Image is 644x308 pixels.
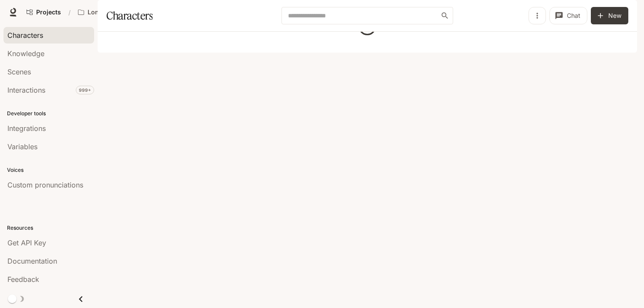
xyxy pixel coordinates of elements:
[74,3,135,21] button: Open workspace menu
[36,9,61,16] span: Projects
[65,8,74,17] div: /
[23,3,65,21] a: Go to projects
[106,7,153,24] h1: Characters
[549,7,587,24] button: Chat
[591,7,628,24] button: New
[88,9,121,16] p: Longbourn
